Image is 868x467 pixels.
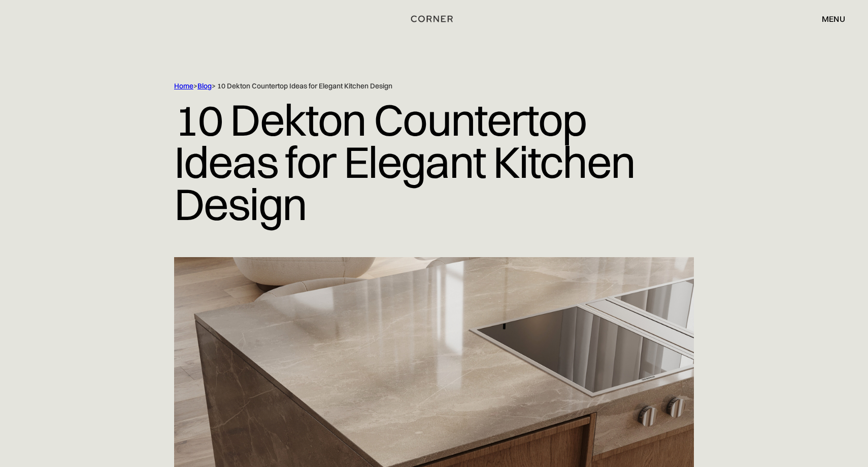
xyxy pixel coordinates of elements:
[174,81,651,91] div: > > 10 Dekton Countertop Ideas for Elegant Kitchen Design
[174,81,193,90] a: Home
[812,10,845,27] div: menu
[822,15,845,23] div: menu
[399,12,469,25] a: home
[197,81,212,90] a: Blog
[174,91,694,233] h1: 10 Dekton Countertop Ideas for Elegant Kitchen Design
